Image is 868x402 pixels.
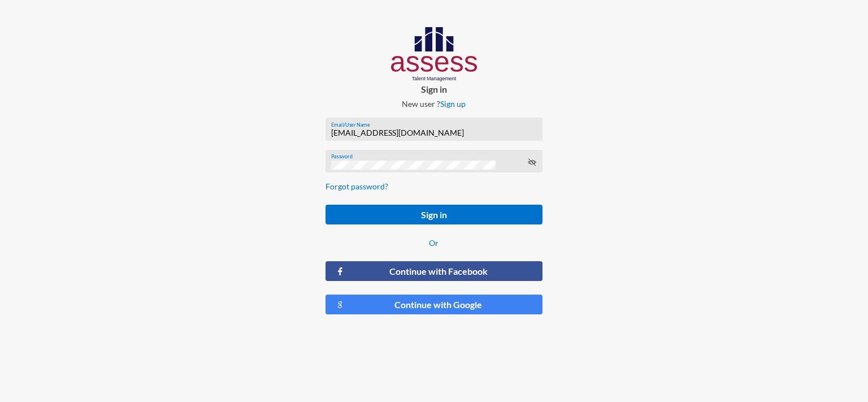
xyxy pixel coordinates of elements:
[325,181,388,191] a: Forgot password?
[325,205,542,224] button: Sign in
[325,295,542,314] button: Continue with Google
[391,27,478,81] img: AssessLogoo.svg
[325,238,542,248] p: Or
[316,99,552,109] p: New user ?
[316,84,552,94] p: Sign in
[325,261,542,281] button: Continue with Facebook
[331,128,536,137] input: Email/User Name
[440,99,466,109] a: Sign up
